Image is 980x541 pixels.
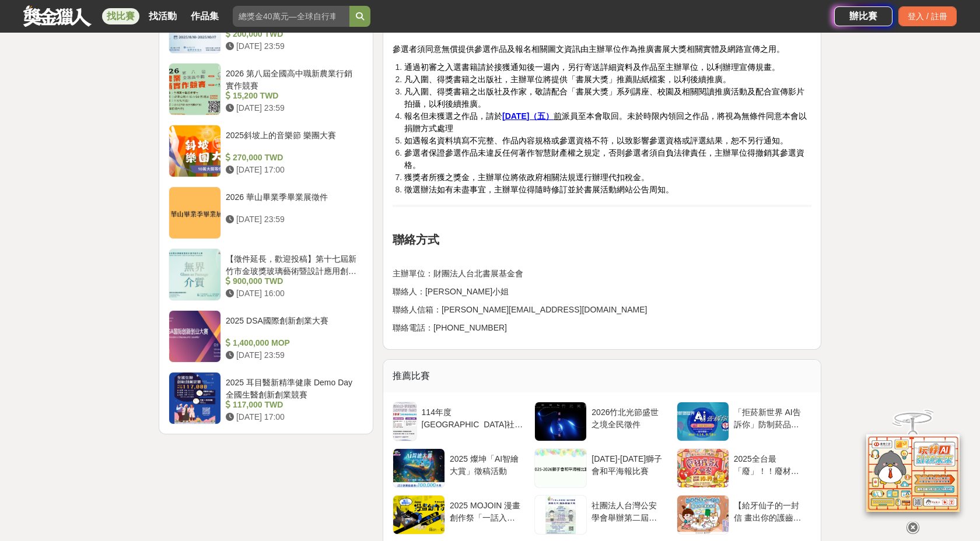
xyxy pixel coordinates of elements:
[169,310,363,363] a: 2025 DSA國際創新創業大賽 1,400,000 MOP [DATE] 23:59
[226,399,359,411] div: 117,000 TWD
[734,500,807,522] div: 【給牙仙子的一封信 畫出你的護齒秘密】2025臺北市衛生局 口腔保健畫作徵選活動
[393,304,811,316] p: 聯絡人信箱：[PERSON_NAME][EMAIL_ADDRESS][DOMAIN_NAME]
[383,360,821,392] div: 推薦比賽
[226,191,359,213] div: 2026 華山畢業季畢業展徵件
[226,377,359,399] div: 2025 耳目醫新精準健康 Demo Day 全國生醫創新創業競賽
[169,248,363,301] a: 【徵件延長，歡迎投稿】第十七屆新竹市金玻獎玻璃藝術暨設計應用創作比賽 900,000 TWD [DATE] 16:00
[502,111,554,121] u: [DATE]（五）
[226,129,359,152] div: 2025斜坡上的音樂節 樂團大賽
[144,8,181,24] a: 找活動
[169,187,363,239] a: 2026 華山畢業季畢業展徵件 [DATE] 23:59
[404,148,804,170] span: 參選者保證參選作品未違反任何著作智慧財產權之規定，否則參選者須自負法律責任，主辦單位得撤銷其參選資格。
[534,495,669,535] a: 社團法人台灣公安學會舉辦第二屆【好人不寂寞】論文競賽
[554,111,562,121] u: 前
[226,337,359,349] div: 1,400,000 MOP
[393,268,811,280] p: 主辦單位：財團法人台北書展基金會
[734,406,807,428] div: 「拒菸新世界 AI告訴你」防制菸品稅捐逃漏 徵件比賽
[404,62,780,72] span: 通過初審之入選書籍請於接獲通知後一週內，另行寄送詳細資料及作品至主辦單位，以利辦理宣傳規畫。
[226,40,359,52] div: [DATE] 23:59
[404,136,788,145] span: 如遇報名資料填寫不完整、作品內容規格或參選資格不符，以致影響參選資格或評選結果，恕不另行通知。
[677,495,811,535] a: 【給牙仙子的一封信 畫出你的護齒秘密】2025臺北市衛生局 口腔保健畫作徵選活動
[393,286,811,298] p: 聯絡人：[PERSON_NAME]小姐
[226,164,359,176] div: [DATE] 17:00
[393,448,527,488] a: 2025 燦坤「AI智繪大賞」徵稿活動
[393,44,785,54] span: 參選者須同意無償提供參選作品及報名相關圖文資訊由主辦單位作為推廣書展大獎相關實體及網路宣傳之用。
[226,349,359,361] div: [DATE] 23:59
[393,233,439,246] strong: 聯絡方式
[898,6,957,26] div: 登入 / 註冊
[404,111,807,133] span: 派員至本會取回。未於時限內領回之作品，將視為無條件同意本會以捐贈方式處理
[226,275,359,287] div: 900,000 TWD
[226,152,359,164] div: 270,000 TWD
[226,90,359,102] div: 15,200 TWD
[102,8,139,24] a: 找比賽
[226,253,359,275] div: 【徵件延長，歡迎投稿】第十七屆新竹市金玻獎玻璃藝術暨設計應用創作比賽
[226,411,359,423] div: [DATE] 17:00
[591,453,664,475] div: [DATE]-[DATE]獅子會和平海報比賽
[393,402,527,441] a: 114年度[GEOGRAPHIC_DATA]社區營造及村落文化發展計畫「[GEOGRAPHIC_DATA]―藝起動起來」地景藝術獎金賽＆人氣投票!
[226,315,359,337] div: 2025 DSA國際創新創業大賽
[677,448,811,488] a: 2025全台最「廢」！！廢材機器人大賽
[534,402,669,441] a: 2026竹北光節盛世之境全民徵件
[404,185,674,194] span: 徵選辦法如有未盡事宜，主辦單位得隨時修訂並於書展活動網站公告周知。
[866,426,960,504] img: d2146d9a-e6f6-4337-9592-8cefde37ba6b.png
[677,402,811,441] a: 「拒菸新世界 AI告訴你」防制菸品稅捐逃漏 徵件比賽
[393,495,527,535] a: 2025 MOJOIN 漫畫創作祭「一話入魂」！
[169,372,363,424] a: 2025 耳目醫新精準健康 Demo Day 全國生醫創新創業競賽 117,000 TWD [DATE] 17:00
[226,28,359,40] div: 200,000 TWD
[169,63,363,115] a: 2026 第八屆全國高中職新農業行銷實作競賽 15,200 TWD [DATE] 23:59
[226,213,359,226] div: [DATE] 23:59
[450,500,523,522] div: 2025 MOJOIN 漫畫創作祭「一話入魂」！
[834,6,892,26] a: 辦比賽
[169,125,363,177] a: 2025斜坡上的音樂節 樂團大賽 270,000 TWD [DATE] 17:00
[450,453,523,475] div: 2025 燦坤「AI智繪大賞」徵稿活動
[404,87,804,108] span: 凡入圍、得獎書籍之出版社及作家，敬請配合「書展大獎」系列講座、校園及相關閱讀推廣活動及配合宣傳影片拍攝，以利後續推廣。
[404,75,731,84] span: 凡入圍、得獎書籍之出版社，主辦單位將提供「書展大獎」推薦貼紙檔案，以利後續推廣。
[226,287,359,300] div: [DATE] 16:00
[591,500,664,522] div: 社團法人台灣公安學會舉辦第二屆【好人不寂寞】論文競賽
[233,6,349,27] input: 總獎金40萬元—全球自行車設計比賽
[226,68,359,90] div: 2026 第八屆全國高中職新農業行銷實作競賽
[404,111,502,121] span: 報名但未獲選之作品，請於
[422,406,523,428] div: 114年度[GEOGRAPHIC_DATA]社區營造及村落文化發展計畫「[GEOGRAPHIC_DATA]―藝起動起來」地景藝術獎金賽＆人氣投票!
[226,102,359,114] div: [DATE] 23:59
[734,453,807,475] div: 2025全台最「廢」！！廢材機器人大賽
[404,173,649,182] span: 獲獎者所獲之獎金，主辦單位將依政府相關法規逕行辦理代扣稅金。
[393,322,811,334] p: 聯絡電話：[PHONE_NUMBER]
[186,8,223,24] a: 作品集
[591,406,664,428] div: 2026竹北光節盛世之境全民徵件
[534,448,669,488] a: [DATE]-[DATE]獅子會和平海報比賽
